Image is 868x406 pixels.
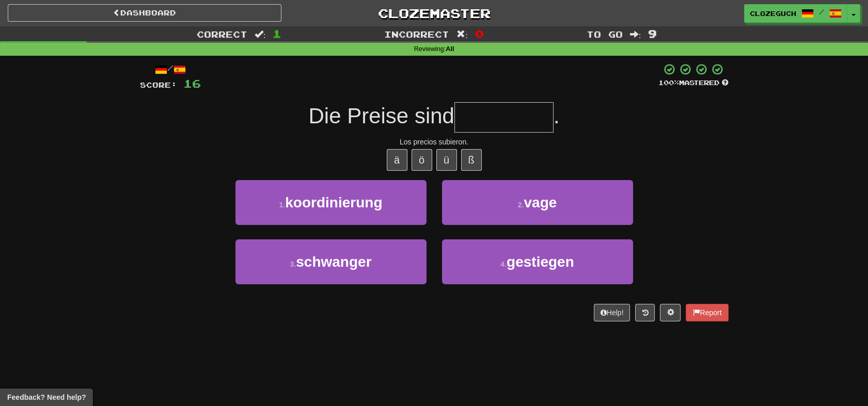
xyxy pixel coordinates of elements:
[140,80,177,89] span: Score:
[461,149,482,171] button: ß
[255,30,266,39] span: :
[518,201,524,209] small: 2 .
[297,4,571,22] a: Clozemaster
[446,45,454,53] strong: All
[140,137,729,147] div: Los precios subieron.
[524,194,557,210] span: vage
[500,260,507,268] small: 4 .
[412,149,432,171] button: ö
[140,63,201,76] div: /
[273,27,281,40] span: 1
[387,149,407,171] button: ä
[648,27,657,40] span: 9
[475,27,484,40] span: 0
[436,149,457,171] button: ü
[183,77,201,90] span: 16
[456,30,468,39] span: :
[554,104,560,128] span: .
[235,239,427,284] button: 3.schwanger
[507,254,574,270] span: gestiegen
[8,4,281,22] a: Dashboard
[635,304,655,321] button: Round history (alt+y)
[279,201,286,209] small: 1 .
[442,239,633,284] button: 4.gestiegen
[658,78,679,87] span: 100 %
[290,260,296,268] small: 3 .
[7,392,86,402] span: Open feedback widget
[587,29,623,39] span: To go
[658,78,729,88] div: Mastered
[744,4,847,23] a: Clozeguch /
[197,29,247,39] span: Correct
[308,104,454,128] span: Die Preise sind
[442,180,633,225] button: 2.vage
[750,9,796,18] span: Clozeguch
[384,29,449,39] span: Incorrect
[686,304,728,321] button: Report
[819,8,824,15] span: /
[285,194,382,210] span: koordinierung
[594,304,630,321] button: Help!
[296,254,371,270] span: schwanger
[235,180,427,225] button: 1.koordinierung
[630,30,641,39] span: :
